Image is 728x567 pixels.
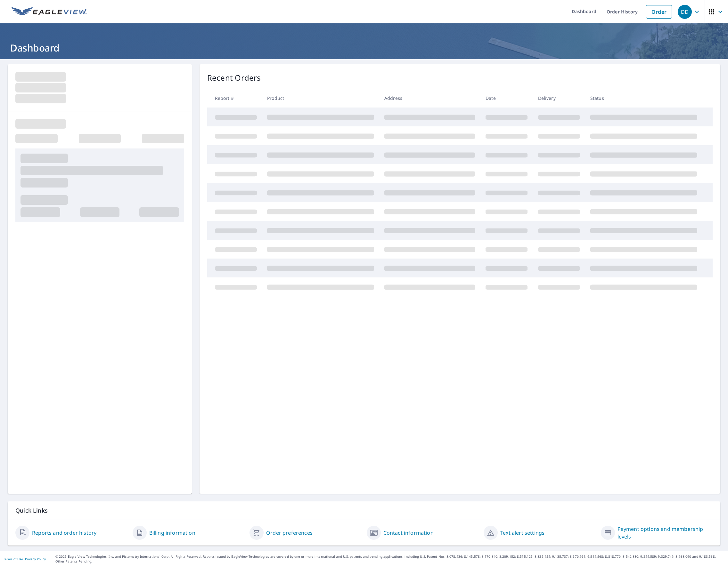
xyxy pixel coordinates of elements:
[25,557,46,561] a: Privacy Policy
[149,529,195,537] a: Billing information
[678,5,692,19] div: DD
[383,529,434,537] a: Contact information
[15,507,713,515] p: Quick Links
[3,557,46,561] p: |
[618,525,713,540] a: Payment options and membership levels
[262,89,379,108] th: Product
[207,72,261,84] p: Recent Orders
[585,89,702,108] th: Status
[379,89,480,108] th: Address
[32,529,96,537] a: Reports and order history
[533,89,585,108] th: Delivery
[646,5,672,19] a: Order
[207,89,262,108] th: Report #
[480,89,533,108] th: Date
[55,554,725,564] p: © 2025 Eagle View Technologies, Inc. and Pictometry International Corp. All Rights Reserved. Repo...
[500,529,544,537] a: Text alert settings
[266,529,313,537] a: Order preferences
[12,7,87,17] img: EV Logo
[8,41,720,54] h1: Dashboard
[3,557,23,561] a: Terms of Use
